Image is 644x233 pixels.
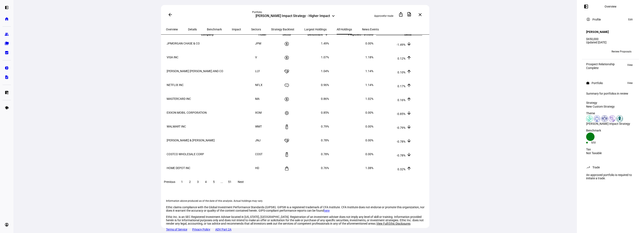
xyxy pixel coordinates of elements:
span: 4 [205,180,207,184]
eth-mat-symbol: home [5,17,9,21]
span: Approve [374,14,384,17]
span: Next [238,180,244,184]
span: 1.14% [365,83,373,87]
span: LLY [255,69,260,73]
mat-icon: arrow_downward [406,124,412,129]
div: [PERSON_NAME] Impact Strategy [586,122,635,125]
span: -0.79% [397,126,405,129]
div: Profile [592,18,601,21]
eth-panel-overview-card-header: Trade [586,165,635,170]
button: Approvefor trade [371,13,397,19]
span: 1.04% [321,69,329,73]
div: Portfolio [592,81,603,85]
a: group [3,30,11,38]
span: Previous [164,180,175,184]
span: Details [188,28,197,31]
span: View Full Ethic Disclosures [376,222,410,225]
mat-icon: arrow_downward [406,111,412,116]
button: View [625,81,635,86]
button: Previous [161,178,178,186]
span: JPMORGAN CHASE & CO [167,42,200,45]
mat-icon: close [418,12,423,17]
eth-mat-symbol: bid_landscape [5,51,9,55]
span: 0.00% [365,42,373,45]
span: 0.85% [321,111,329,114]
mat-icon: arrow_downward [406,138,412,143]
span: 0.78% [321,152,329,156]
mat-icon: arrow_upward [406,83,412,88]
span: 0.17% [397,85,405,88]
span: 1.14% [365,69,373,73]
eth-mat-symbol: school [5,106,9,110]
span: Strategy Backtest [271,28,294,31]
span: ... [221,180,223,184]
eth-mat-symbol: description [5,75,9,79]
span: 0.79% [321,125,329,128]
eth-mat-symbol: list_alt_add [5,90,9,95]
img: poverty.colored.svg [609,115,615,122]
span: 0.86% [321,97,329,100]
span: View [627,62,633,68]
span: Largest Holdings [304,28,327,31]
span: [PERSON_NAME] & [PERSON_NAME] [167,139,215,142]
span: HD [255,166,259,170]
eth-mat-symbol: account_circle [5,223,9,227]
img: democracy.colored.svg [594,115,600,122]
mat-icon: work [586,81,589,85]
span: 0.76% [321,166,329,170]
span: JNJ [255,139,261,142]
button: Edit [626,17,635,22]
button: 1 [178,178,186,186]
span: News Events [362,28,379,31]
span: Impact [232,28,241,31]
button: ... [218,178,226,186]
span: 0.16% [397,98,405,102]
span: NETFLIX INC [167,83,184,87]
span: 0.00% [365,125,373,128]
a: Privacy Policy [192,228,210,231]
span: 0.10% [397,71,405,74]
span: COSTCO WHOLESALE CORP [167,152,204,156]
div: [PERSON_NAME] Impact Strategy - Higher Impact [256,14,330,19]
div: $650,000 [586,37,635,41]
span: 0.00% [365,152,373,156]
div: Ethic Inc. is an SEC Registered Investment Adviser located in [US_STATE], [GEOGRAPHIC_DATA]. Regi... [166,215,426,225]
a: ADV Part 2A [215,228,231,231]
div: Tax [586,148,635,151]
button: Next [234,178,247,186]
mat-icon: description [407,12,412,17]
span: MA [255,97,260,100]
span: All Holdings [337,28,352,31]
span: MASTERCARD INC [167,97,191,100]
button: 51 [226,178,234,186]
eth-panel-overview-card-header: Profile [586,17,635,22]
mat-icon: keyboard_arrow_down [331,13,336,18]
div: Not Taxable [586,151,635,155]
button: 3 [194,178,202,186]
span: [PERSON_NAME] [PERSON_NAME] AND CO [167,69,223,73]
eth-mat-symbol: pie_chart [5,66,9,70]
div: Summary for portfolios in review [586,92,635,95]
mat-icon: left_panel_open [584,4,589,9]
span: VISA INC [167,56,178,59]
span: TB [588,50,591,53]
a: description [3,73,11,81]
span: Sectors [251,28,261,31]
mat-icon: arrow_upward [406,166,412,171]
mat-icon: arrow_upward [406,69,412,74]
span: 0.00% [365,139,373,142]
mat-icon: trending_up [586,165,590,169]
button: View [625,62,635,68]
a: home [3,15,11,23]
span: V [255,56,257,59]
span: XOM [255,111,262,114]
span: NFLX [255,83,262,87]
div: Complete [586,66,615,70]
span: EXXON MOBIL CORPORATION [167,111,207,114]
mat-icon: arrow_downward [406,152,412,157]
span: Overview [166,28,178,31]
div: Benchmark [586,129,635,132]
span: 1.08% [365,166,373,170]
mat-icon: arrow_upward [406,55,412,60]
span: HOME DEPOT INC [167,166,190,170]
